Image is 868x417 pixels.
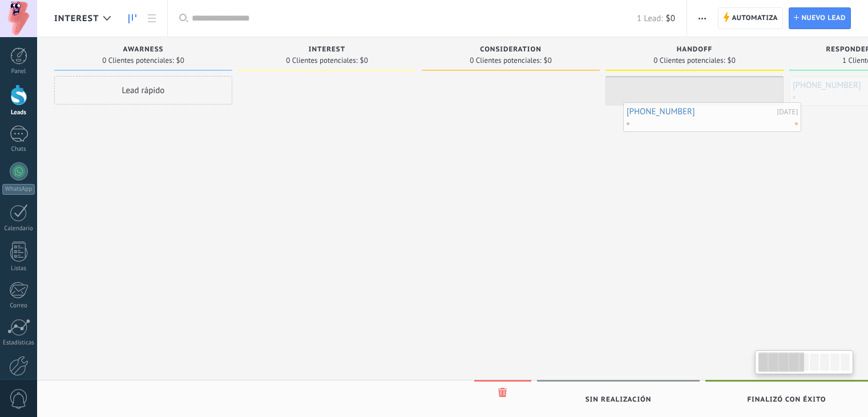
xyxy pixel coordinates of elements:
span: $0 [176,57,184,64]
span: $0 [360,57,368,64]
div: Awarness [60,46,227,55]
span: Handoff [677,46,712,54]
span: Interest [54,13,99,24]
div: [DATE] [777,108,798,115]
span: 0 Clientes potenciales: [102,57,173,64]
span: Awarness [123,46,164,54]
span: 0 Clientes potenciales: [653,57,725,64]
span: 0 Clientes potenciales: [470,57,541,64]
div: Handoff [611,46,778,55]
div: Calendario [2,225,35,232]
span: 1 Lead: [637,13,663,24]
span: Interest [309,46,345,54]
div: Correo [2,302,35,310]
span: 0 Clientes potenciales: [286,57,357,64]
span: $0 [544,57,552,64]
span: No hay nada asignado [795,122,798,125]
span: Consideration [480,46,541,54]
div: Estadísticas [2,339,35,347]
div: WhatsApp [2,184,35,195]
span: Nuevo lead [801,8,846,29]
span: $0 [728,57,736,64]
div: Interest [244,46,410,55]
a: [PHONE_NUMBER] [627,107,774,117]
div: Panel [2,68,35,75]
span: $0 [666,13,675,24]
div: Chats [2,146,35,153]
div: Lead rápido [54,76,232,105]
div: Listas [2,265,35,272]
div: Consideration [427,46,594,55]
span: Automatiza [732,8,778,29]
a: Automatiza [718,7,783,29]
a: Nuevo lead [789,7,851,29]
div: Leads [2,109,35,117]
